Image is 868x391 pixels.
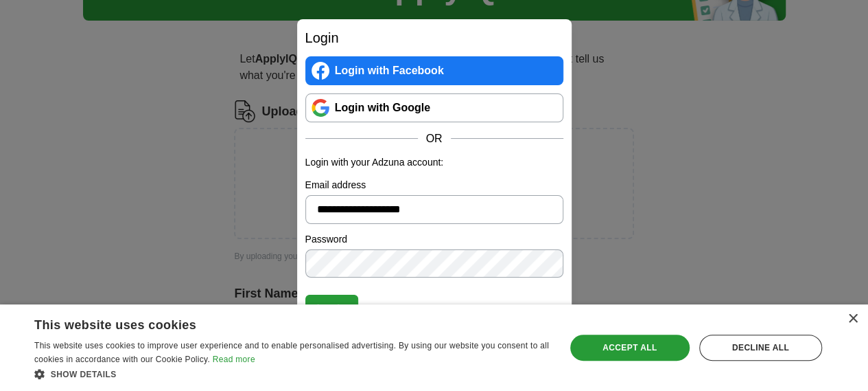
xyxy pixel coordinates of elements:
p: Login with your Adzuna account: [305,155,563,170]
div: Show details [34,367,550,381]
div: No account? [370,294,491,317]
a: Login with Facebook [305,56,563,85]
div: Close [847,314,858,324]
a: Read more, opens a new window [213,355,255,364]
button: Login [305,295,359,324]
span: OR [418,131,451,147]
div: This website uses cookies [34,313,515,333]
div: Decline all [699,335,822,361]
label: Email address [305,178,563,192]
span: This website uses cookies to improve user experience and to enable personalised advertising. By u... [34,341,549,364]
a: Login with Google [305,93,563,122]
div: Accept all [570,335,690,361]
h2: Login [305,27,563,48]
label: Password [305,232,563,247]
span: Show details [51,370,117,379]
